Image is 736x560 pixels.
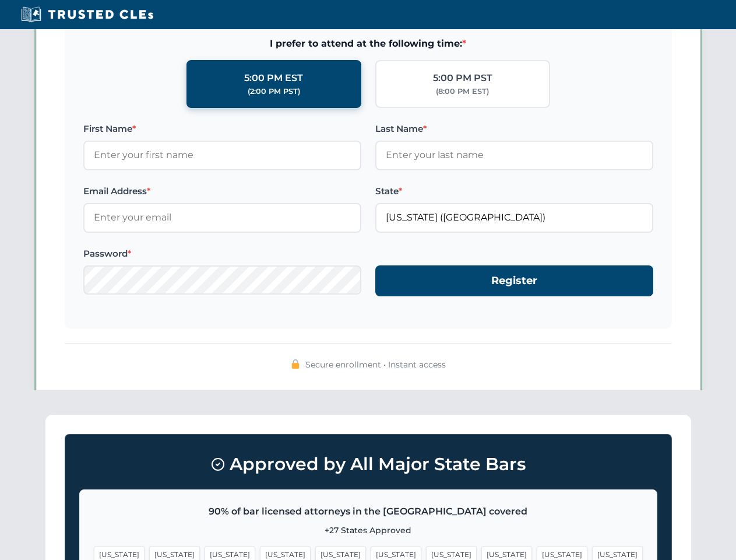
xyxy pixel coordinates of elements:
[83,122,361,136] label: First Name
[375,203,653,232] input: Florida (FL)
[83,247,361,261] label: Password
[83,36,653,51] span: I prefer to attend at the following time:
[436,86,489,97] div: (8:00 PM EST)
[375,265,653,296] button: Register
[94,504,643,519] p: 90% of bar licensed attorneys in the [GEOGRAPHIC_DATA] covered
[375,122,653,136] label: Last Name
[83,184,361,198] label: Email Address
[433,71,492,86] div: 5:00 PM PST
[305,358,446,371] span: Secure enrollment • Instant access
[375,141,653,170] input: Enter your last name
[244,71,303,86] div: 5:00 PM EST
[79,449,657,480] h3: Approved by All Major State Bars
[375,184,653,198] label: State
[83,203,361,232] input: Enter your email
[17,6,157,23] img: Trusted CLEs
[94,524,643,537] p: +27 States Approved
[83,141,361,170] input: Enter your first name
[248,86,300,97] div: (2:00 PM PST)
[291,359,300,369] img: 🔒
